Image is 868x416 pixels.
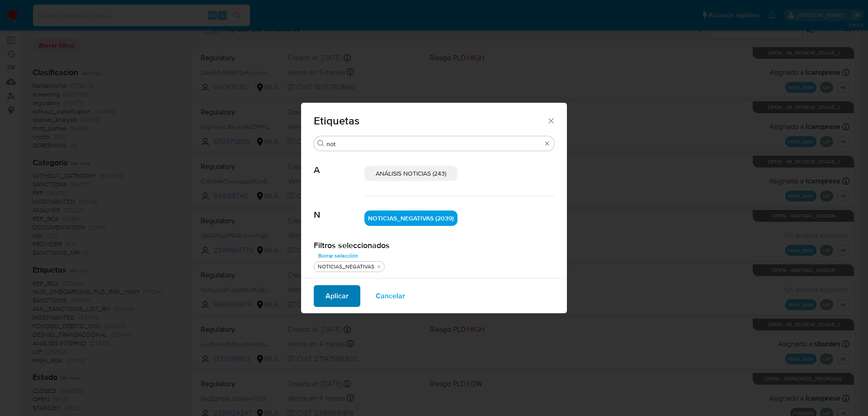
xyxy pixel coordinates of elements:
[318,251,358,260] span: Borrar selección
[364,285,417,307] button: Cancelar
[314,285,360,307] button: Aplicar
[543,140,551,147] button: Borrar
[364,166,458,181] div: ANÁLISIS NOTICIAS (243)
[314,240,554,250] h2: Filtros seleccionados
[376,286,405,306] span: Cancelar
[314,196,364,220] span: N
[364,210,458,226] div: NOTICIAS_NEGATIVAS (2039)
[314,151,364,176] span: A
[326,140,542,148] input: Buscar filtro
[368,214,454,223] span: NOTICIAS_NEGATIVAS (2039)
[325,286,349,306] span: Aplicar
[314,115,547,126] span: Etiquetas
[316,263,376,271] div: NOTICIAS_NEGATIVAS
[317,140,325,147] button: Buscar
[375,263,382,270] button: quitar NOTICIAS_NEGATIVAS
[314,250,363,261] button: Borrar selección
[376,169,446,178] span: ANÁLISIS NOTICIAS (243)
[547,116,555,124] button: Cerrar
